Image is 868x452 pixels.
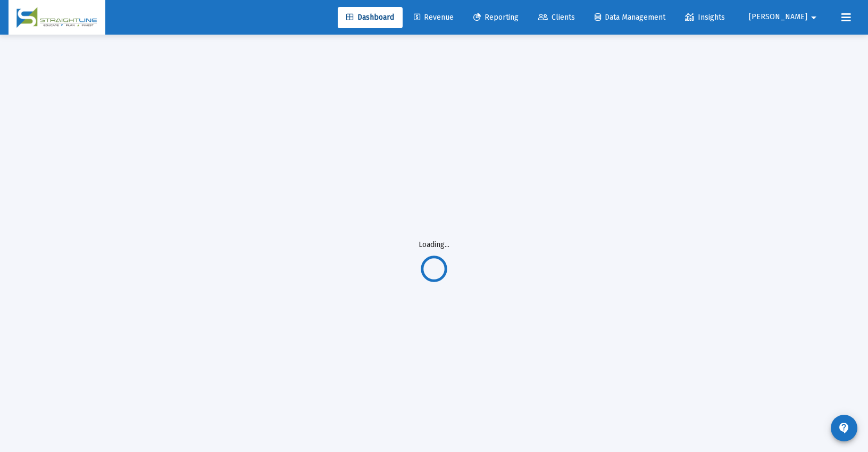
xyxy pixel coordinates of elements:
span: Clients [538,13,575,22]
a: Dashboard [338,7,403,28]
a: Revenue [405,7,462,28]
span: [PERSON_NAME] [749,13,807,22]
a: Clients [530,7,583,28]
a: Data Management [586,7,674,28]
mat-icon: contact_support [838,422,850,434]
a: Insights [677,7,733,28]
span: Reporting [473,13,519,22]
mat-icon: arrow_drop_down [807,7,820,28]
a: Reporting [465,7,527,28]
span: Insights [685,13,725,22]
button: [PERSON_NAME] [736,6,833,28]
span: Dashboard [346,13,394,22]
span: Revenue [414,13,454,22]
img: Dashboard [16,7,97,28]
span: Data Management [595,13,665,22]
